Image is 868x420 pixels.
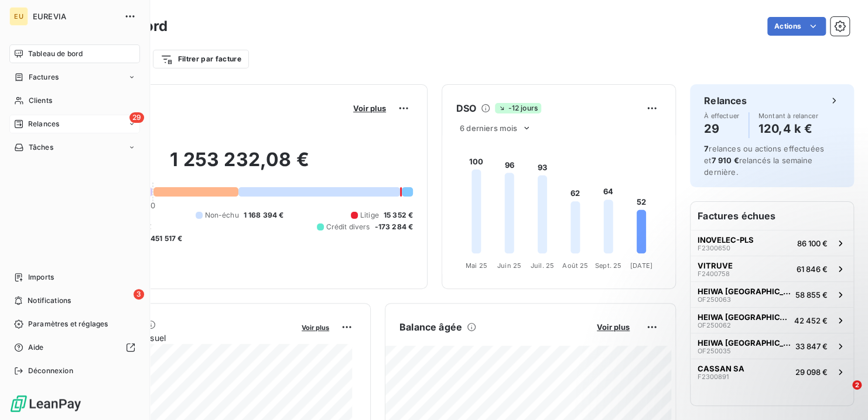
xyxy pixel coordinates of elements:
span: 15 352 € [384,210,413,221]
span: 0 [151,201,155,210]
button: Voir plus [593,322,633,332]
h2: 1 253 232,08 € [66,148,413,183]
span: 58 855 € [795,290,828,299]
span: Relances [28,119,59,129]
span: Montant à relancer [758,112,818,119]
span: EUREVIA [33,12,117,21]
span: Imports [28,272,54,283]
span: Paramètres et réglages [28,319,108,329]
h6: Factures échues [691,202,853,230]
tspan: Mai 25 [466,261,487,270]
span: Déconnexion [28,366,73,376]
iframe: Intercom notifications message [634,307,868,388]
a: Aide [9,338,140,357]
h4: 120,4 k € [758,119,818,138]
tspan: Sept. 25 [595,261,621,270]
h6: Balance âgée [399,320,462,334]
h6: DSO [456,101,476,115]
iframe: Intercom live chat [828,380,856,408]
span: 29 [129,112,144,123]
span: 7 910 € [711,156,739,165]
span: 6 derniers mois [460,123,517,133]
span: VITRUVE [698,261,733,270]
span: 61 846 € [797,264,828,274]
span: INOVELEC-PLS [698,235,754,245]
span: Litige [360,210,379,221]
h6: Relances [704,94,747,108]
span: relances ou actions effectuées et relancés la semaine dernière. [704,144,824,177]
span: OF250063 [698,296,731,303]
span: 3 [134,289,144,299]
span: Voir plus [597,322,630,332]
button: HEIWA [GEOGRAPHIC_DATA]OF25006358 855 € [691,281,853,307]
span: Tâches [29,142,53,153]
span: Chiffre d'affaires mensuel [66,332,293,344]
span: -12 jours [495,103,541,113]
img: Logo LeanPay [9,394,82,413]
span: Factures [29,72,59,82]
tspan: Juil. 25 [531,261,554,270]
button: Voir plus [350,103,389,113]
span: HEIWA [GEOGRAPHIC_DATA] [698,287,791,296]
div: EU [9,7,28,26]
span: -451 517 € [147,233,183,244]
span: Clients [29,95,52,106]
tspan: [DATE] [630,261,652,270]
span: Voir plus [353,104,386,113]
span: Tableau de bord [28,49,83,59]
span: Aide [28,342,44,353]
span: F2300650 [698,245,730,252]
tspan: Juin 25 [497,261,521,270]
h4: 29 [704,119,739,138]
span: 2 [852,380,862,390]
span: Non-échu [205,210,239,221]
span: 7 [704,144,709,153]
button: Voir plus [298,322,333,332]
button: INOVELEC-PLSF230065086 100 € [691,230,853,256]
span: -173 284 € [375,222,414,232]
button: Actions [767,17,826,36]
button: Filtrer par facture [153,50,249,68]
span: 86 100 € [797,239,828,248]
span: À effectuer [704,112,739,119]
span: Crédit divers [326,222,370,232]
span: Voir plus [302,323,329,332]
span: F2400758 [698,270,730,277]
tspan: Août 25 [562,261,588,270]
span: 1 168 394 € [244,210,284,221]
span: Notifications [28,295,71,306]
button: VITRUVEF240075861 846 € [691,256,853,281]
